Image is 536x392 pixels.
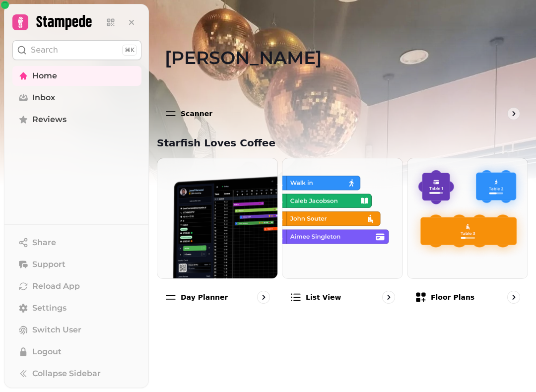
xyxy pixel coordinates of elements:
span: Reload App [32,280,80,292]
span: Switch User [32,324,81,336]
h2: Starfish Loves Coffee [157,136,347,150]
p: Scanner [181,109,212,119]
svg: go to [509,292,519,302]
a: Settings [12,298,141,318]
img: Floor Plans [407,158,528,278]
svg: go to [259,292,268,302]
button: Logout [12,342,141,362]
a: Inbox [12,88,141,108]
span: Logout [32,346,62,358]
a: Floor PlansFloor Plans [407,158,528,312]
svg: go to [509,109,519,119]
p: Search [31,44,58,56]
a: List viewList view [282,158,403,312]
p: List view [306,292,341,302]
p: Floor Plans [431,292,474,302]
img: Day planner [157,158,277,278]
span: Share [32,237,56,249]
p: Day planner [181,292,228,302]
button: Switch User [12,320,141,340]
span: Home [32,70,57,82]
span: Collapse Sidebar [32,368,101,380]
a: Day plannerDay planner [157,158,278,312]
span: Settings [32,302,67,314]
button: Search⌘K [12,40,141,60]
button: Reload App [12,276,141,296]
span: Inbox [32,92,55,104]
span: Reviews [32,114,67,126]
h1: [PERSON_NAME] [165,24,520,67]
svg: go to [384,292,394,302]
button: Collapse Sidebar [12,364,141,384]
a: Scanner [157,99,528,128]
a: Home [12,66,141,86]
button: Support [12,255,141,274]
button: Share [12,233,141,253]
img: List view [282,158,402,278]
div: ⌘K [122,45,137,56]
a: Reviews [12,110,141,130]
span: Support [32,259,66,270]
